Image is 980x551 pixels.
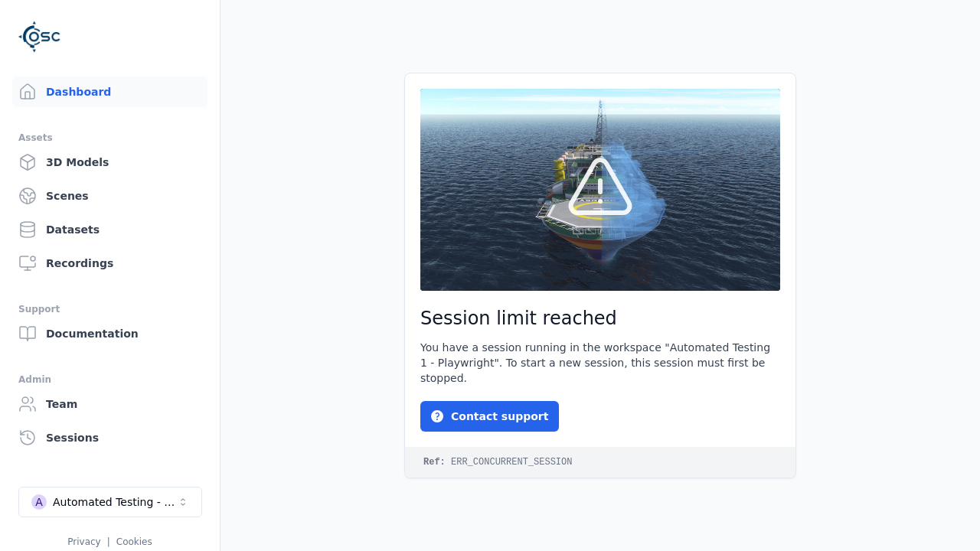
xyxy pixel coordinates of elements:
[405,447,795,478] code: ERR_CONCURRENT_SESSION
[12,318,207,349] a: Documentation
[12,77,207,107] a: Dashboard
[12,389,207,419] a: Team
[12,422,207,453] a: Sessions
[420,340,780,386] div: You have a session running in the workspace "Automated Testing 1 - Playwright". To start a new se...
[18,487,202,517] button: Select a workspace
[12,214,207,245] a: Datasets
[12,147,207,178] a: 3D Models
[18,15,61,58] img: Logo
[423,457,446,468] strong: Ref:
[31,494,47,510] div: A
[18,129,201,147] div: Assets
[53,494,177,510] div: Automated Testing - Playwright
[116,536,152,547] a: Cookies
[420,306,780,331] h2: Session limit reached
[12,248,207,279] a: Recordings
[18,370,201,389] div: Admin
[67,536,100,547] a: Privacy
[420,401,559,432] button: Contact support
[18,300,201,318] div: Support
[12,181,207,211] a: Scenes
[107,536,110,547] span: |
